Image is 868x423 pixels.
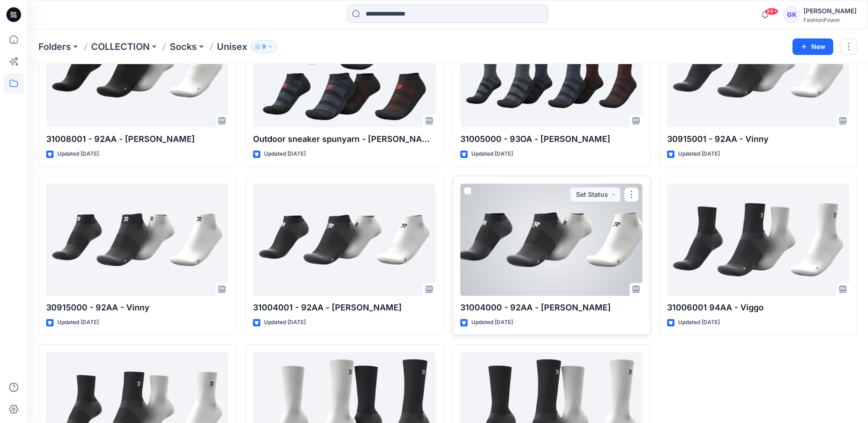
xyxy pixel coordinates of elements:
[460,301,642,314] p: 31004000 - 92AA - [PERSON_NAME]
[253,301,435,314] p: 31004001 - 92AA - [PERSON_NAME]
[765,8,778,15] span: 99+
[460,133,642,146] p: 31005000 - 93OA - [PERSON_NAME]
[667,133,849,146] p: 30915001 - 92AA - Vinny
[264,318,306,327] p: Updated [DATE]
[57,149,99,159] p: Updated [DATE]
[667,301,849,314] p: 31006001 94AA - Viggo
[803,16,857,23] div: FashionPower
[170,40,197,53] a: Socks
[57,318,99,327] p: Updated [DATE]
[471,149,513,159] p: Updated [DATE]
[253,15,435,127] a: Outdoor sneaker spunyarn - Vern
[460,15,642,127] a: 31005000 - 93OA - Vince
[46,184,228,296] a: 30915000 - 92AA - Vinny
[678,318,720,327] p: Updated [DATE]
[253,184,435,296] a: 31004001 - 92AA - Victor
[253,133,435,146] p: Outdoor sneaker spunyarn - [PERSON_NAME]
[471,318,513,327] p: Updated [DATE]
[667,15,849,127] a: 30915001 - 92AA - Vinny
[803,5,857,16] div: [PERSON_NAME]
[46,15,228,127] a: 31008001 - 92AA - Vito
[667,184,849,296] a: 31006001 94AA - Viggo
[262,42,266,52] p: 9
[793,38,833,55] button: New
[91,40,150,53] a: COLLECTION
[251,40,277,53] button: 9
[38,40,71,53] a: Folders
[217,40,247,53] p: Unisex
[678,149,720,159] p: Updated [DATE]
[783,6,800,23] div: GK
[46,133,228,146] p: 31008001 - 92AA - [PERSON_NAME]
[46,301,228,314] p: 30915000 - 92AA - Vinny
[264,149,306,159] p: Updated [DATE]
[460,184,642,296] a: 31004000 - 92AA - Victor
